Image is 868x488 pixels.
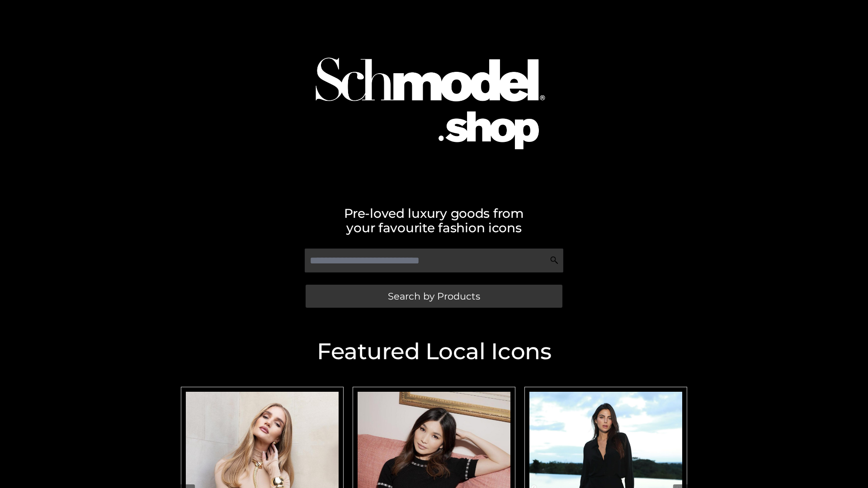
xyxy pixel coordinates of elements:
h2: Pre-loved luxury goods from your favourite fashion icons [176,206,692,235]
h2: Featured Local Icons​ [176,340,692,363]
a: Search by Products [306,285,562,308]
img: Search Icon [550,256,559,265]
span: Search by Products [388,291,480,301]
